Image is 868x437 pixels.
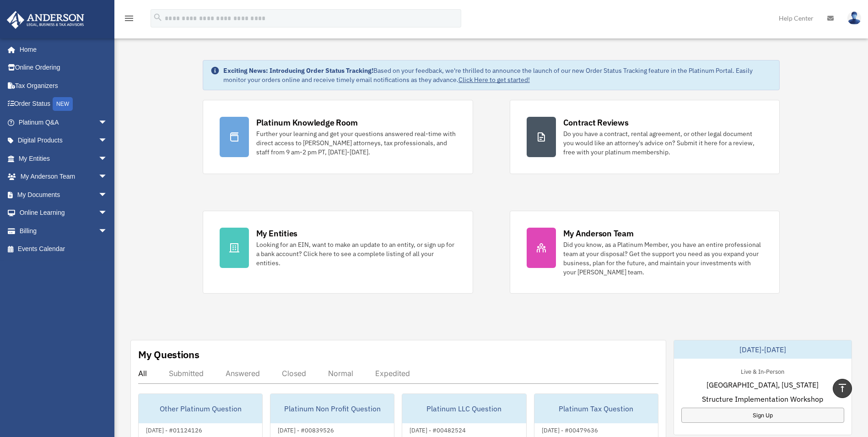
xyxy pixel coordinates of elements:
[458,76,530,84] a: Click Here to get started!
[4,11,87,29] img: Anderson Advisors Platinum Portal
[270,425,341,434] div: [DATE] - #00839526
[270,394,394,423] div: Platinum Non Profit Question
[510,211,780,294] a: My Anderson Team Did you know, as a Platinum Member, you have an entire professional team at your...
[6,168,121,186] a: My Anderson Teamarrow_drop_down
[702,393,823,404] span: Structure Implementation Workshop
[681,408,844,423] a: Sign Up
[833,379,852,398] a: vertical_align_top
[402,425,473,434] div: [DATE] - #00482524
[6,40,117,59] a: Home
[847,11,861,25] img: User Pic
[563,228,634,239] div: My Anderson Team
[138,369,147,378] div: All
[223,66,373,75] strong: Exciting News: Introducing Order Status Tracking!
[223,66,772,84] div: Based on your feedback, we're thrilled to announce the launch of our new Order Status Tracking fe...
[328,369,353,378] div: Normal
[563,240,763,277] div: Did you know, as a Platinum Member, you have an entire professional team at your disposal? Get th...
[53,97,73,111] div: NEW
[98,149,117,168] span: arrow_drop_down
[139,394,262,423] div: Other Platinum Question
[98,204,117,223] span: arrow_drop_down
[563,117,629,128] div: Contract Reviews
[733,366,792,376] div: Live & In-Person
[98,113,117,132] span: arrow_drop_down
[6,113,121,131] a: Platinum Q&Aarrow_drop_down
[706,379,819,390] span: [GEOGRAPHIC_DATA], [US_STATE]
[226,369,260,378] div: Answered
[6,95,121,114] a: Order StatusNEW
[98,131,117,150] span: arrow_drop_down
[124,13,135,24] i: menu
[282,369,306,378] div: Closed
[510,100,780,174] a: Contract Reviews Do you have a contract, rental agreement, or other legal document you would like...
[563,129,763,157] div: Do you have a contract, rental agreement, or other legal document you would like an attorney's ad...
[6,240,121,258] a: Events Calendar
[256,228,297,239] div: My Entities
[6,149,121,168] a: My Entitiesarrow_drop_down
[138,348,199,361] div: My Questions
[256,117,358,128] div: Platinum Knowledge Room
[139,425,210,434] div: [DATE] - #01124126
[6,76,121,95] a: Tax Organizers
[534,394,658,423] div: Platinum Tax Question
[169,369,204,378] div: Submitted
[375,369,410,378] div: Expedited
[124,16,135,24] a: menu
[6,186,121,204] a: My Documentsarrow_drop_down
[6,204,121,222] a: Online Learningarrow_drop_down
[98,222,117,240] span: arrow_drop_down
[837,382,848,393] i: vertical_align_top
[256,129,456,157] div: Further your learning and get your questions answered real-time with direct access to [PERSON_NAM...
[98,168,117,186] span: arrow_drop_down
[98,186,117,204] span: arrow_drop_down
[6,131,121,150] a: Digital Productsarrow_drop_down
[402,394,526,423] div: Platinum LLC Question
[203,100,473,174] a: Platinum Knowledge Room Further your learning and get your questions answered real-time with dire...
[6,222,121,240] a: Billingarrow_drop_down
[256,240,456,268] div: Looking for an EIN, want to make an update to an entity, or sign up for a bank account? Click her...
[203,211,473,294] a: My Entities Looking for an EIN, want to make an update to an entity, or sign up for a bank accoun...
[153,12,163,22] i: search
[674,340,852,359] div: [DATE]-[DATE]
[6,59,121,77] a: Online Ordering
[534,425,605,434] div: [DATE] - #00479636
